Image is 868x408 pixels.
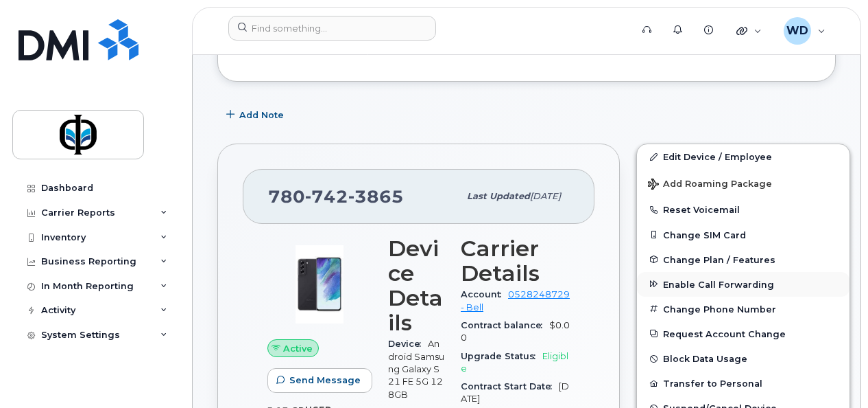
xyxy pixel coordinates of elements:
[637,223,849,247] button: Change SIM Card
[388,339,428,349] span: Device
[461,381,559,392] span: Contract Start Date
[637,169,849,197] button: Add Roaming Package
[461,289,508,299] span: Account
[637,346,849,371] button: Block Data Usage
[774,17,835,45] div: Whitney Drouin
[283,342,313,355] span: Active
[637,321,849,346] button: Request Account Change
[348,186,404,207] span: 3865
[663,279,774,289] span: Enable Call Forwarding
[637,297,849,321] button: Change Phone Number
[267,368,372,393] button: Send Message
[461,351,568,374] span: Eligible
[388,236,444,335] h3: Device Details
[786,23,808,39] span: WD
[637,144,849,169] a: Edit Device / Employee
[239,109,284,122] span: Add Note
[217,102,296,127] button: Add Note
[461,289,570,312] a: 0528248729 - Bell
[467,191,530,201] span: Last updated
[278,243,361,326] img: image20231002-3703462-abbrul.jpeg
[637,272,849,297] button: Enable Call Forwarding
[727,17,771,45] div: Quicklinks
[461,351,542,361] span: Upgrade Status
[637,371,849,396] button: Transfer to Personal
[388,339,444,399] span: Android Samsung Galaxy S21 FE 5G 128GB
[637,247,849,272] button: Change Plan / Features
[461,320,549,330] span: Contract balance
[268,186,404,207] span: 780
[637,197,849,222] button: Reset Voicemail
[228,16,436,41] input: Find something...
[648,179,772,192] span: Add Roaming Package
[663,254,775,264] span: Change Plan / Features
[530,191,561,201] span: [DATE]
[461,236,570,286] h3: Carrier Details
[305,186,348,207] span: 742
[289,374,361,387] span: Send Message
